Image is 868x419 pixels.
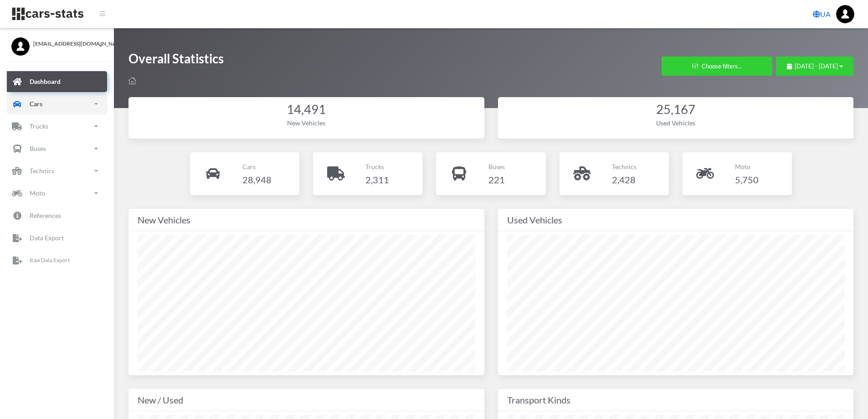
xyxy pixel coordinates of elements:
[7,160,107,181] a: Technics
[507,212,845,227] div: Used Vehicles
[776,57,853,76] button: [DATE] - [DATE]
[30,165,54,176] p: Technics
[33,40,103,48] span: [EMAIL_ADDRESS][DOMAIN_NAME]
[507,393,845,407] div: Transport Kinds
[11,7,84,21] img: navbar brand
[128,50,224,72] h1: Overall Statistics
[612,172,637,187] h4: 2,428
[30,187,45,199] p: Moto
[795,62,838,70] span: [DATE] - [DATE]
[30,143,46,154] p: Buses
[30,98,42,109] p: Cars
[7,93,107,114] a: Cars
[7,205,107,226] a: References
[365,172,389,187] h4: 2,311
[30,120,48,132] p: Trucks
[30,210,61,221] p: References
[662,57,772,76] button: Choose filters...
[30,255,70,265] p: Raw Data Export
[242,161,272,172] p: Cars
[7,116,107,137] a: Trucks
[30,232,64,243] p: Data Export
[365,161,389,172] p: Trucks
[7,71,107,92] a: Dashboard
[7,138,107,159] a: Buses
[7,228,107,248] a: Data Export
[242,172,272,187] h4: 28,948
[836,5,854,23] img: ...
[507,118,845,128] div: Used Vehicles
[138,101,475,119] div: 14,491
[488,161,505,172] p: Buses
[30,76,61,87] p: Dashboard
[488,172,505,187] h4: 221
[612,161,637,172] p: Technics
[809,5,834,23] a: UA
[138,393,475,407] div: New / Used
[735,172,759,187] h4: 5,750
[507,101,845,119] div: 25,167
[138,118,475,128] div: New Vehicles
[7,250,107,271] a: Raw Data Export
[11,37,103,48] a: [EMAIL_ADDRESS][DOMAIN_NAME]
[735,161,759,172] p: Moto
[138,212,475,227] div: New Vehicles
[7,183,107,204] a: Moto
